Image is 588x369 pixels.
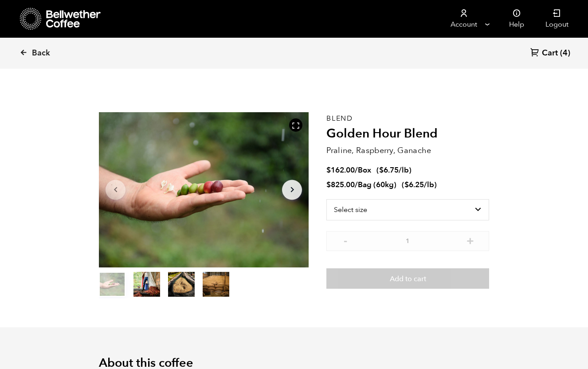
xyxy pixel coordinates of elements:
span: ( ) [402,180,437,190]
span: /lb [399,165,409,175]
span: / [355,165,358,175]
p: Praline, Raspberry, Ganache [326,145,489,157]
bdi: 6.25 [404,180,424,190]
span: /lb [424,180,434,190]
span: Back [32,48,50,59]
span: $ [326,165,331,175]
span: Box [358,165,371,175]
span: Bag (60kg) [358,180,396,190]
bdi: 162.00 [326,165,355,175]
span: $ [379,165,384,175]
h2: Golden Hour Blend [326,126,489,141]
span: ( ) [376,165,412,175]
span: / [355,180,358,190]
span: $ [326,180,331,190]
span: (4) [560,48,570,59]
a: Cart (4) [530,47,570,59]
span: Cart [542,48,558,59]
span: $ [404,180,409,190]
bdi: 825.00 [326,180,355,190]
button: Add to cart [326,268,489,289]
button: - [340,236,351,244]
bdi: 6.75 [379,165,399,175]
button: + [465,236,476,244]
